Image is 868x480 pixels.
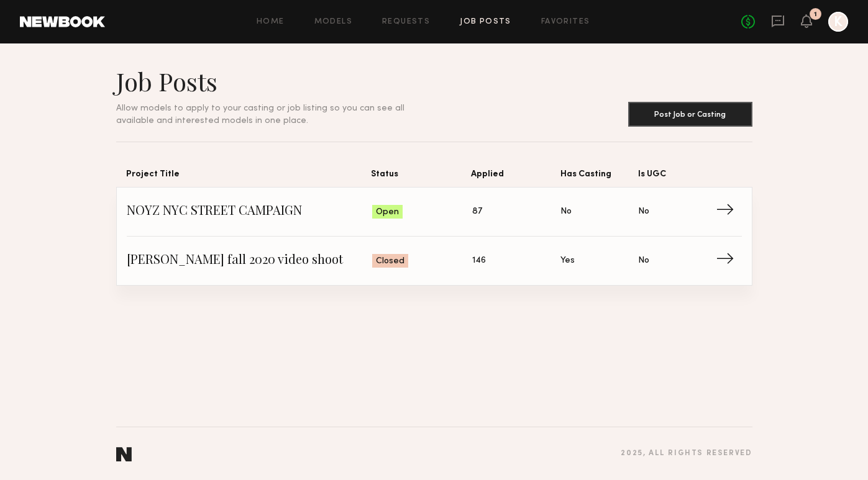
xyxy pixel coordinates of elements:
[828,12,848,32] a: K
[116,104,404,125] span: Allow models to apply to your casting or job listing so you can see all available and interested ...
[560,205,572,219] span: No
[638,167,716,187] span: Is UGC
[471,167,560,187] span: Applied
[314,18,352,26] a: Models
[814,11,817,18] div: 1
[116,66,434,97] h1: Job Posts
[541,18,590,26] a: Favorites
[127,202,373,221] span: NOYZ NYC STREET CAMPAIGN
[127,251,373,270] span: [PERSON_NAME] fall 2020 video shoot
[560,167,639,187] span: Has Casting
[376,255,404,268] span: Closed
[716,251,741,270] span: →
[638,205,649,219] span: No
[371,167,471,187] span: Status
[472,205,482,219] span: 87
[621,450,752,458] div: 2025 , all rights reserved
[716,202,741,221] span: →
[126,167,372,187] span: Project Title
[460,18,511,26] a: Job Posts
[382,18,430,26] a: Requests
[257,18,285,26] a: Home
[472,254,486,268] span: 146
[127,188,742,237] a: NOYZ NYC STREET CAMPAIGNOpen87NoNo→
[638,254,649,268] span: No
[127,237,742,285] a: [PERSON_NAME] fall 2020 video shootClosed146YesNo→
[376,206,399,219] span: Open
[560,254,575,268] span: Yes
[628,102,752,127] button: Post Job or Casting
